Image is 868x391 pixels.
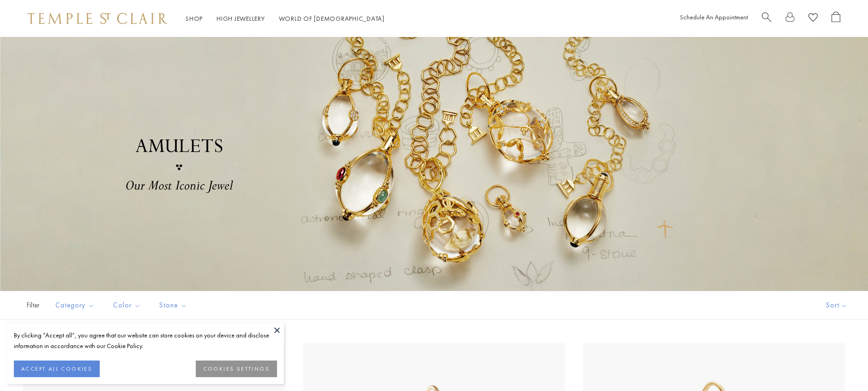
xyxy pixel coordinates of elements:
button: Stone [152,295,194,316]
button: ACCEPT ALL COOKIES [14,361,100,377]
a: High JewelleryHigh Jewellery [217,14,265,23]
a: View Wishlist [808,12,818,26]
span: Color [108,300,148,311]
nav: Main navigation [186,13,385,24]
button: Show sort by [805,291,868,319]
span: Category [51,300,102,311]
a: World of [DEMOGRAPHIC_DATA]World of [DEMOGRAPHIC_DATA] [279,14,385,23]
img: Temple St. Clair [28,13,167,24]
a: Search [762,12,772,26]
iframe: Gorgias live chat messenger [822,348,859,382]
button: COOKIES SETTINGS [196,361,277,377]
a: Schedule An Appointment [680,13,748,21]
div: By clicking “Accept all”, you agree that our website can store cookies on your device and disclos... [14,330,277,351]
span: Stone [155,300,194,311]
button: Color [106,295,148,316]
a: Open Shopping Bag [832,12,840,26]
a: ShopShop [186,14,203,23]
button: Category [48,295,102,316]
